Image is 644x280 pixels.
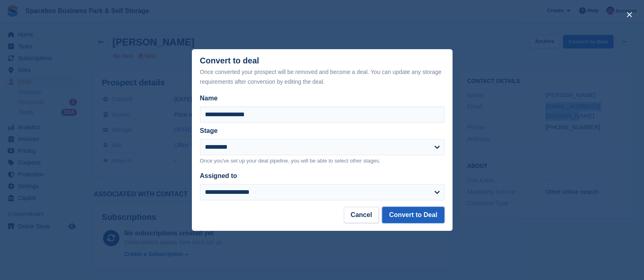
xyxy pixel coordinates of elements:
p: Once you've set up your deal pipeline, you will be able to select other stages. [200,157,444,165]
label: Stage [200,127,218,134]
label: Assigned to [200,172,237,179]
button: Convert to Deal [382,207,444,223]
div: Convert to deal [200,56,444,87]
button: Cancel [344,207,379,223]
label: Name [200,93,444,103]
button: close [623,8,636,21]
div: Once converted your prospect will be removed and become a deal. You can update any storage requir... [200,67,444,87]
